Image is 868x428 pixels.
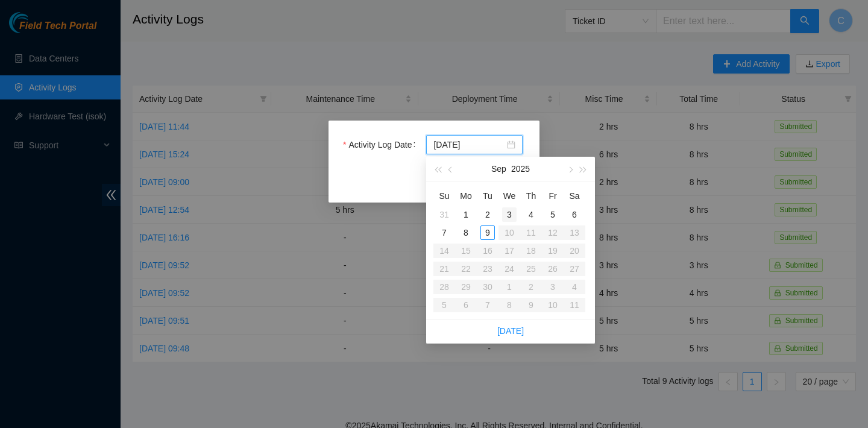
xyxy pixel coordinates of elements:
div: 7 [437,225,451,240]
div: 2 [480,207,495,222]
th: Mo [455,186,477,206]
th: Fr [542,186,564,206]
div: 6 [567,207,582,222]
div: 1 [459,207,473,222]
div: 8 [459,225,473,240]
button: 2025 [511,157,530,181]
td: 2025-09-03 [498,206,520,224]
td: 2025-09-01 [455,206,477,224]
td: 2025-09-05 [542,206,564,224]
td: 2025-09-08 [455,224,477,242]
td: 2025-09-09 [477,224,498,242]
th: Th [520,186,542,206]
td: 2025-09-07 [433,224,455,242]
td: 2025-08-31 [433,206,455,224]
th: Sa [564,186,585,206]
td: 2025-09-06 [564,206,585,224]
th: Tu [477,186,498,206]
td: 2025-09-02 [477,206,498,224]
td: 2025-09-04 [520,206,542,224]
button: Sep [491,157,506,181]
th: Su [433,186,455,206]
div: 4 [524,207,538,222]
th: We [498,186,520,206]
div: 3 [502,207,517,222]
div: 31 [437,207,451,222]
a: [DATE] [497,326,524,336]
input: Activity Log Date [433,138,505,151]
div: 5 [546,207,560,222]
div: 9 [480,225,495,240]
label: Activity Log Date [343,135,420,154]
